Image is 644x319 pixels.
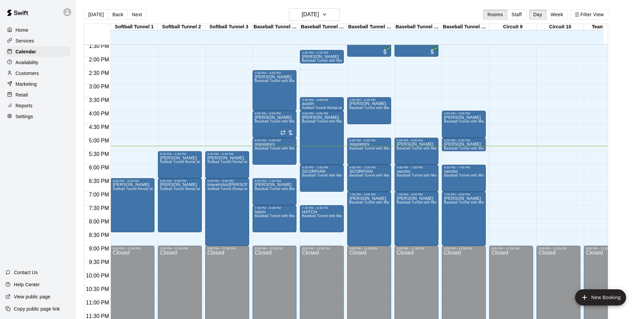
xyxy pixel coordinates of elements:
span: Softball Tunnel Rental with Machine [160,187,218,191]
span: 8:30 PM [87,232,111,238]
div: 9:00 PM – 11:59 PM [160,247,200,250]
div: 2:30 PM – 4:00 PM: POLSTON [253,70,296,111]
div: 6:00 PM – 7:00 PM [397,166,436,169]
p: Marketing [16,81,37,87]
div: 7:00 PM – 9:00 PM [397,193,436,196]
span: 6:30 PM [87,178,111,184]
div: 6:00 PM – 7:00 PM: rancho [442,165,486,192]
span: Baseball Tunnel with Mound [397,201,442,204]
div: 5:00 PM – 6:00 PM: regulators [347,138,391,165]
span: 4:30 PM [87,124,111,130]
p: Settings [16,113,33,120]
div: 5:30 PM – 6:30 PM [207,152,247,156]
div: 7:30 PM – 8:30 PM: HATCH [300,205,344,232]
span: 5:00 PM [87,138,111,143]
a: Retail [5,90,71,100]
p: View public page [14,293,50,300]
p: Customers [16,70,39,77]
div: Softball Tunnel 2 [158,24,205,30]
div: 3:30 PM – 4:00 PM: austin [300,97,344,111]
span: 10:00 PM [84,273,111,278]
div: 5:00 PM – 6:00 PM: josh anderson [395,138,438,165]
span: Baseball Tunnel with Machine [255,79,303,83]
div: 3:30 PM – 4:00 PM [302,98,342,102]
div: 1:45 PM – 2:15 PM [302,51,342,54]
span: 11:30 PM [84,313,111,319]
div: 6:30 PM – 8:30 PM [160,179,200,183]
div: 7:30 PM – 8:30 PM [302,206,342,210]
span: Baseball Tunnel with Machine [302,59,350,62]
span: Baseball Tunnel with Machine [255,147,303,150]
span: Baseball Tunnel with Machine [349,147,397,150]
button: Week [546,9,568,20]
span: Baseball Tunnel with Machine [349,201,397,204]
div: 5:00 PM – 5:30 PM: DONNIE PETERS [442,138,486,151]
span: Softball Tunnel Rental with Machine [113,187,170,191]
div: 9:00 PM – 11:59 PM [255,247,294,250]
div: 6:30 PM – 9:00 PM [207,179,247,183]
div: 7:30 PM – 8:30 PM: hatch [253,205,296,232]
span: Baseball Tunnel with Machine [349,174,397,177]
a: Marketing [5,79,71,89]
span: 2:00 PM [87,57,111,62]
div: 3:30 PM – 4:30 PM [349,98,389,102]
div: 1:45 PM – 2:15 PM: salavador rios [300,50,344,63]
div: Softball Tunnel 1 [111,24,158,30]
div: 5:00 PM – 5:30 PM [444,139,484,142]
span: Recurring event [280,130,286,135]
div: Circuit 10 [536,24,584,30]
p: Home [16,27,28,33]
span: Baseball Tunnel with Machine [302,119,350,123]
div: 6:30 PM – 8:30 PM [113,179,152,183]
div: 4:00 PM – 5:00 PM [255,112,294,115]
div: 4:00 PM – 5:00 PM [444,112,484,115]
div: 9:00 PM – 11:59 PM [397,247,436,250]
div: Baseball Tunnel 5 (Machine) [300,24,347,30]
div: 9:00 PM – 11:59 PM [444,247,484,250]
p: Copy public page link [14,305,60,312]
p: Services [16,37,34,44]
span: 7:30 PM [87,205,111,211]
p: Availability [16,59,39,66]
button: Staff [507,9,526,20]
div: 3:30 PM – 4:30 PM: otero [347,97,391,124]
a: Settings [5,111,71,122]
span: All customers have paid [429,48,436,55]
span: Softball Tunnel Rental with Machine [302,106,360,110]
div: 7:00 PM – 9:00 PM: WEIK [395,192,438,246]
span: Softball Tunnel Rental with Machine [160,160,218,164]
div: 4:00 PM – 6:00 PM [302,112,342,115]
p: Retail [16,91,28,98]
div: 9:00 PM – 11:59 PM [349,247,389,250]
div: 6:00 PM – 7:00 PM: rancho [395,165,438,192]
button: Back [108,9,128,20]
div: Baseball Tunnel 4 (Machine) [253,24,300,30]
span: All customers have paid [382,48,388,55]
span: Softball Tunnel Rental with Machine [207,160,265,164]
div: 9:00 PM – 11:59 PM [302,247,342,250]
h6: [DATE] [302,10,319,19]
a: Customers [5,68,71,78]
div: 7:00 PM – 9:00 PM: WEIK [347,192,391,246]
div: 4:00 PM – 5:00 PM: sulivan [442,111,486,138]
div: 9:00 PM – 11:59 PM [586,247,626,250]
span: 1:30 PM [87,43,111,49]
div: 6:00 PM – 7:00 PM [444,166,484,169]
div: 4:00 PM – 6:00 PM: JOE BOURCHARD [300,111,344,165]
div: 5:30 PM – 6:30 PM: LACY ARTHUR [158,151,202,178]
div: Services [5,36,71,46]
div: 6:00 PM – 7:00 PM [302,166,342,169]
span: Baseball Tunnel with Machine [255,187,303,191]
div: Availability [5,57,71,68]
button: add [575,289,626,305]
span: Softball Tunnel Rental with Machine [207,187,265,191]
span: 2:30 PM [87,70,111,76]
div: 6:00 PM – 7:00 PM [349,166,389,169]
p: Calendar [16,48,36,55]
div: 9:00 PM – 11:59 PM [539,247,578,250]
span: 4:00 PM [87,111,111,116]
span: Baseball Tunnel with Mound [444,147,489,150]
